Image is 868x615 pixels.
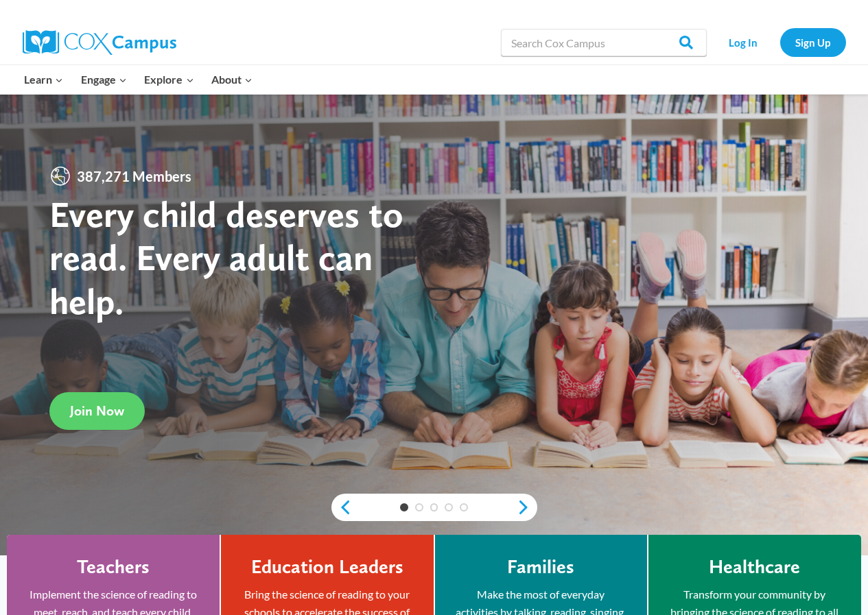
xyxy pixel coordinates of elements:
a: Sign Up [780,28,846,56]
a: 2 [415,503,423,511]
a: 1 [400,503,408,511]
a: Join Now [49,392,145,430]
a: Log In [714,28,773,56]
a: 4 [445,503,453,511]
span: Engage [81,71,127,88]
span: About [211,71,253,88]
strong: Every child deserves to read. Every adult can help. [49,192,403,323]
h4: Teachers [77,555,150,579]
span: Learn [24,71,63,88]
a: next [517,499,537,516]
h4: Families [507,555,574,579]
h4: Education Leaders [251,555,403,579]
span: 387,271 Members [71,165,197,187]
nav: Secondary Navigation [714,28,846,56]
a: previous [331,499,352,516]
span: Explore [144,71,193,88]
a: 5 [460,503,468,511]
span: Join Now [70,402,124,419]
div: content slider buttons [331,494,537,521]
h4: Healthcare [709,555,800,579]
input: Search Cox Campus [501,29,707,56]
a: 3 [430,503,438,511]
img: Cox Campus [23,30,176,55]
nav: Primary Navigation [16,65,261,94]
